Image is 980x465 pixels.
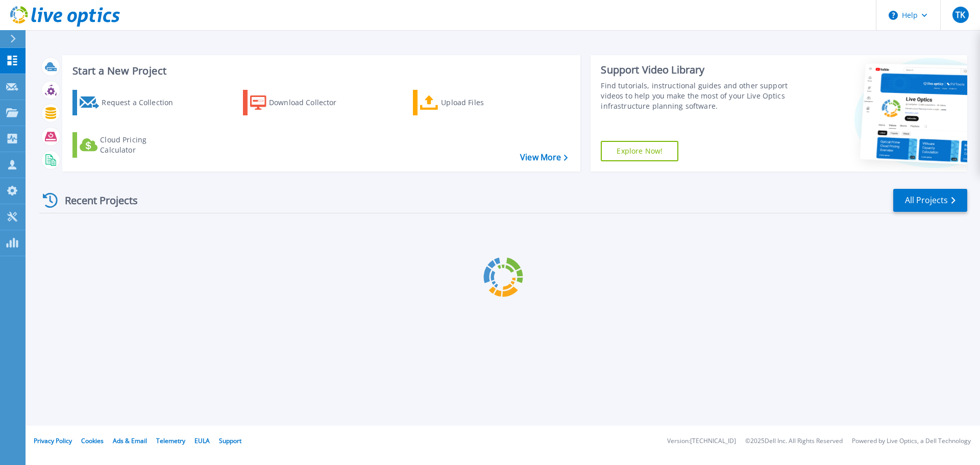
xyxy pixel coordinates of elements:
div: Cloud Pricing Calculator [100,135,182,155]
div: Find tutorials, instructional guides and other support videos to help you make the most of your L... [601,81,793,111]
a: Support [219,436,241,445]
a: Privacy Policy [34,436,72,445]
a: Cookies [81,436,104,445]
span: TK [955,11,965,19]
a: Upload Files [413,90,527,115]
li: © 2025 Dell Inc. All Rights Reserved [745,438,843,445]
a: Cloud Pricing Calculator [72,132,186,158]
a: View More [520,153,568,162]
li: Version: [TECHNICAL_ID] [667,438,736,445]
h3: Start a New Project [72,65,568,77]
a: Download Collector [243,90,357,115]
div: Download Collector [269,92,351,113]
div: Upload Files [441,92,523,113]
a: All Projects [893,189,967,212]
a: Ads & Email [113,436,147,445]
a: Explore Now! [601,141,678,161]
li: Powered by Live Optics, a Dell Technology [852,438,971,445]
div: Request a Collection [102,92,183,113]
a: EULA [194,436,210,445]
div: Recent Projects [39,188,152,213]
div: Support Video Library [601,63,793,77]
a: Telemetry [156,436,185,445]
a: Request a Collection [72,90,186,115]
